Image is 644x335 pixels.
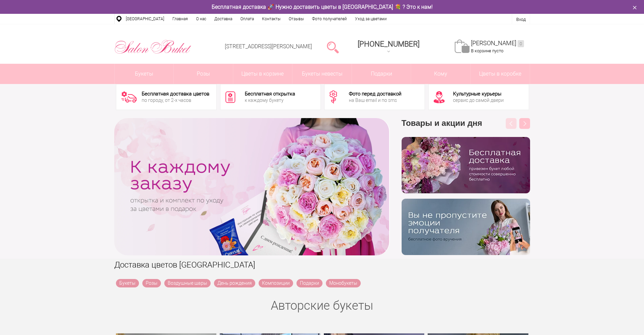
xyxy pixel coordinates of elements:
a: [GEOGRAPHIC_DATA] [122,14,168,24]
a: Композиции [259,279,293,287]
img: v9wy31nijnvkfycrkduev4dhgt9psb7e.png.webp [402,199,530,255]
div: [PHONE_NUMBER] [358,40,420,48]
a: Розы [142,279,161,287]
a: Воздушные шары [164,279,211,287]
div: сервис до самой двери [453,98,504,103]
a: Цветы в корзине [233,64,292,84]
a: [STREET_ADDRESS][PERSON_NAME] [225,43,312,50]
div: Культурные курьеры [453,91,504,96]
a: Розы [174,64,233,84]
a: Букеты невесты [292,64,352,84]
div: к каждому букету [245,98,295,103]
a: Контакты [258,14,285,24]
a: Оплата [236,14,258,24]
a: Букеты [115,64,174,84]
a: [PERSON_NAME] [471,39,524,47]
img: hpaj04joss48rwypv6hbykmvk1dj7zyr.png.webp [402,137,530,193]
a: Уход за цветами [351,14,391,24]
img: Цветы Нижний Новгород [114,38,192,56]
a: [PHONE_NUMBER] [354,37,424,57]
a: Главная [168,14,192,24]
a: Монобукеты [326,279,361,287]
h3: Товары и акции дня [402,118,530,137]
h1: Доставка цветов [GEOGRAPHIC_DATA] [114,259,530,271]
a: Подарки [352,64,411,84]
div: по городу, от 2-х часов [142,98,209,103]
a: О нас [192,14,210,24]
div: на Ваш email и по sms [349,98,401,103]
span: В корзине пусто [471,48,503,53]
span: Кому [411,64,470,84]
a: Авторские букеты [271,299,373,313]
div: Фото перед доставкой [349,91,401,96]
a: Вход [516,17,526,22]
div: Бесплатная доставка 🚀 Нужно доставить цветы в [GEOGRAPHIC_DATA] 💐 ? Это к нам! [109,3,535,10]
a: Подарки [296,279,323,287]
button: Next [519,118,530,129]
a: Букеты [116,279,139,287]
ins: 0 [518,40,524,47]
a: Фото получателей [308,14,351,24]
a: Отзывы [285,14,308,24]
a: Доставка [210,14,236,24]
a: День рождения [214,279,255,287]
a: Цветы в коробке [471,64,530,84]
div: Бесплатная доставка цветов [142,91,209,96]
div: Бесплатная открытка [245,91,295,96]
